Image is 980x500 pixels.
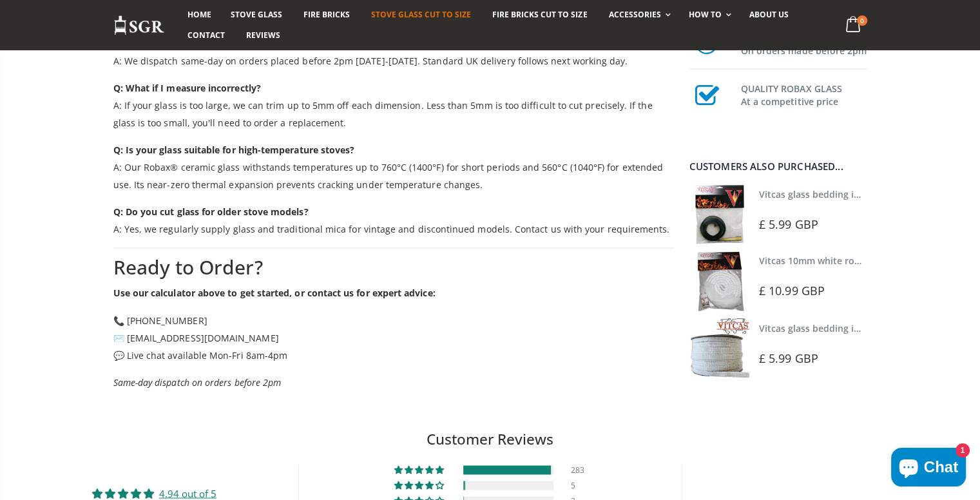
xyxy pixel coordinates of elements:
h2: Ready to Order? [113,255,674,281]
span: Stove Glass Cut To Size [371,9,471,20]
span: £ 5.99 GBP [759,350,818,365]
a: How To [679,5,738,25]
p: A: We dispatch same-day on orders placed before 2pm [DATE]-[DATE]. Standard UK delivery follows n... [113,35,674,70]
span: Fire Bricks [303,9,350,20]
span: Fire Bricks Cut To Size [492,9,587,20]
img: Vitcas stove glass bedding in tape [689,184,749,244]
p: A: If your glass is too large, we can trim up to 5mm off each dimension. Less than 5mm is too dif... [113,79,674,131]
span: £ 5.99 GBP [759,216,818,232]
strong: Q: Do you cut glass for older stove models? [113,206,309,218]
a: Contact [178,25,235,46]
a: Home [178,5,221,25]
span: About us [749,9,789,20]
span: Contact [187,30,225,41]
a: 4.94 out of 5 [159,486,216,499]
a: Accessories [599,5,677,25]
a: Fire Bricks [294,5,360,25]
div: 283 [571,465,586,474]
h3: QUALITY ROBAX GLASS At a competitive price [741,80,867,108]
span: Home [187,9,211,20]
inbox-online-store-chat: Shopify online store chat [887,448,970,490]
strong: Q: Is your glass suitable for high-temperature stoves? [113,144,355,156]
a: Stove Glass Cut To Size [361,5,481,25]
span: 0 [857,15,867,26]
span: £ 10.99 GBP [759,283,825,298]
span: Accessories [608,9,660,20]
p: A: Yes, we regularly supply glass and traditional mica for vintage and discontinued models. Conta... [113,203,674,238]
div: 5 [571,481,586,490]
a: Fire Bricks Cut To Size [483,5,597,25]
img: Vitcas white rope, glue and gloves kit 10mm [689,251,749,311]
a: Stove Glass [221,5,292,25]
img: Stove Glass Replacement [113,15,165,36]
em: Same-day dispatch on orders before 2pm [113,376,282,388]
div: 97% (283) reviews with 5 star rating [394,465,446,474]
strong: Q: What if I measure incorrectly? [113,82,261,94]
div: Average rating is 4.94 stars [92,486,216,500]
a: About us [740,5,798,25]
span: Reviews [246,30,280,41]
p: 📞 [PHONE_NUMBER] ✉️ [EMAIL_ADDRESS][DOMAIN_NAME] 💬 Live chat available Mon-Fri 8am-4pm [113,311,674,363]
span: Stove Glass [231,9,282,20]
p: A: Our Robax® ceramic glass withstands temperatures up to 760°C (1400°F) for short periods and 56... [113,141,674,193]
a: 0 [840,13,867,38]
div: 2% (5) reviews with 4 star rating [394,481,446,490]
strong: Use our calculator above to get started, or contact us for expert advice: [113,287,436,299]
h2: Customer Reviews [10,428,970,449]
span: How To [689,9,722,20]
a: Reviews [236,25,290,46]
div: Customers also purchased... [689,162,867,171]
img: Vitcas stove glass bedding in tape [689,318,749,378]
